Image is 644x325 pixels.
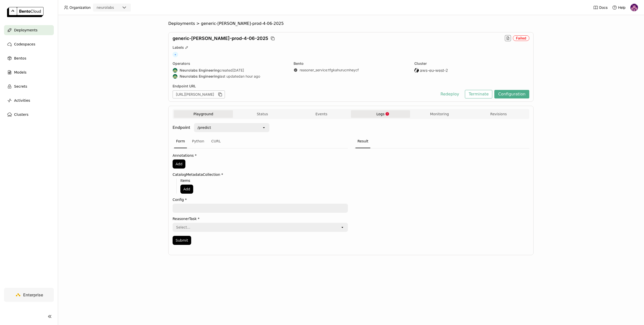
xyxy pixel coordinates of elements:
span: Deployments [168,21,195,26]
a: Enterprise [4,288,54,302]
button: Redeploy [437,90,463,98]
span: Organization [69,5,91,10]
div: Operators [173,61,288,66]
div: Failed [513,35,529,41]
label: CatalogMetadataCollection * [173,173,348,177]
button: Status [233,110,292,118]
img: Mathew Robinson [630,4,638,11]
div: Select... [176,225,190,230]
span: Secrets [14,83,27,89]
div: last updated [173,74,288,79]
label: ReasonerTask * [173,217,348,221]
span: an hour ago [240,74,260,79]
button: Events [292,110,351,118]
svg: open [340,225,344,229]
strong: Neurolabs Engineering [180,68,220,73]
strong: Endpoint [173,125,190,130]
div: neurolabs [97,5,114,10]
span: Codespaces [14,41,35,47]
a: Deployments [4,25,54,35]
img: Neurolabs Engineering [173,74,177,79]
span: generic-[PERSON_NAME]-prod-4-06-2025 [173,36,268,41]
div: Result [355,135,370,148]
a: Clusters [4,110,54,120]
strong: Neurolabs Engineering [180,74,220,79]
a: Activities [4,95,54,105]
div: Bento [294,61,409,66]
span: Clusters [14,112,28,118]
button: Add [180,185,193,194]
div: CURL [209,135,223,148]
img: logo [7,7,44,17]
a: Codespaces [4,39,54,49]
button: Terminate [465,90,492,98]
div: created [173,68,288,73]
span: Deployments [14,27,37,33]
label: Config * [173,198,348,202]
label: Annotations * [173,153,348,157]
a: Models [4,67,54,77]
div: Endpoint URL [173,84,434,88]
span: Models [14,69,26,75]
span: aws-eu-west-2 [420,68,448,73]
span: Logs [376,112,384,116]
div: /predict [197,125,211,130]
input: Selected neurolabs. [114,5,115,10]
button: Add [173,159,185,169]
button: Monitoring [410,110,469,118]
button: Revisions [469,110,528,118]
span: > [195,21,201,26]
span: generic-[PERSON_NAME]-prod-4-06-2025 [201,21,284,26]
span: [DATE] [232,68,244,73]
input: Selected /predict. [212,125,212,130]
div: Help [612,5,626,10]
a: Docs [593,5,608,10]
a: reasoner_service:tfgkahurucmheycf [300,68,359,72]
div: [URL][PERSON_NAME] [173,90,225,98]
span: Enterprise [23,292,43,297]
button: Submit [173,236,191,245]
button: Playground [174,110,233,118]
span: Docs [599,5,608,10]
button: Configuration [494,90,529,98]
img: Neurolabs Engineering [173,68,177,73]
a: Bentos [4,53,54,63]
div: Labels [173,45,529,50]
svg: open [262,126,266,130]
div: Cluster [414,61,529,66]
span: + [173,52,178,57]
label: Items [180,179,348,183]
nav: Breadcrumbs navigation [168,21,534,26]
div: Form [174,135,187,148]
a: Secrets [4,81,54,91]
span: Help [618,5,626,10]
span: Bentos [14,55,26,61]
span: Activities [14,97,30,103]
div: Python [190,135,206,148]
